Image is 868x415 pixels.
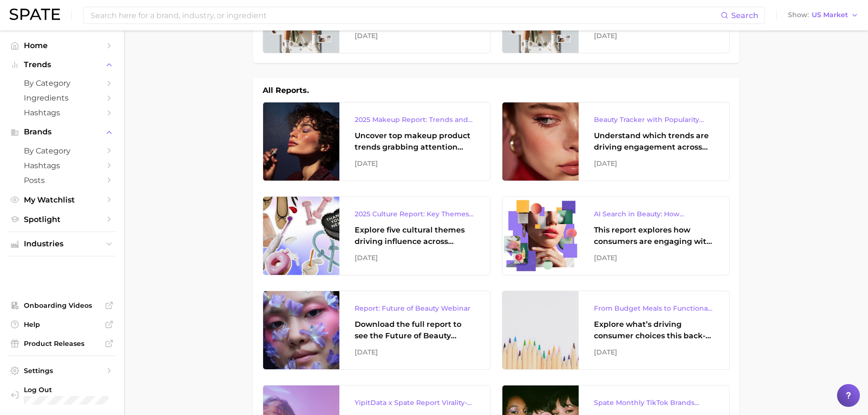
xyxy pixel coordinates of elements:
[786,9,861,21] button: ShowUS Market
[24,41,100,50] span: Home
[355,303,475,314] div: Report: Future of Beauty Webinar
[594,224,714,247] div: This report explores how consumers are engaging with AI-powered search tools — and what it means ...
[24,146,100,155] span: by Category
[8,364,116,378] a: Settings
[594,397,714,408] div: Spate Monthly TikTok Brands Tracker
[263,85,309,96] h1: All Reports.
[812,12,848,18] span: US Market
[502,291,730,370] a: From Budget Meals to Functional Snacks: Food & Beverage Trends Shaping Consumer Behavior This Sch...
[8,76,116,91] a: by Category
[355,158,475,169] div: [DATE]
[355,30,475,41] div: [DATE]
[594,158,714,169] div: [DATE]
[355,114,475,125] div: 2025 Makeup Report: Trends and Brands to Watch
[8,336,116,351] a: Product Releases
[594,252,714,263] div: [DATE]
[502,102,730,181] a: Beauty Tracker with Popularity IndexUnderstand which trends are driving engagement across platfor...
[594,114,714,125] div: Beauty Tracker with Popularity Index
[594,30,714,41] div: [DATE]
[355,397,475,408] div: YipitData x Spate Report Virality-Driven Brands Are Taking a Slice of the Beauty Pie
[24,339,100,348] span: Product Releases
[24,240,100,248] span: Industries
[8,143,116,158] a: by Category
[8,158,116,173] a: Hashtags
[355,252,475,263] div: [DATE]
[24,301,100,310] span: Onboarding Videos
[24,385,121,394] span: Log Out
[502,196,730,275] a: AI Search in Beauty: How Consumers Are Using ChatGPT vs. Google SearchThis report explores how co...
[263,291,490,370] a: Report: Future of Beauty WebinarDownload the full report to see the Future of Beauty trends we un...
[594,319,714,342] div: Explore what’s driving consumer choices this back-to-school season From budget-friendly meals to ...
[8,105,116,120] a: Hashtags
[8,91,116,105] a: Ingredients
[8,192,116,207] a: My Watchlist
[24,320,100,329] span: Help
[24,128,100,136] span: Brands
[263,196,490,275] a: 2025 Culture Report: Key Themes That Are Shaping Consumer DemandExplore five cultural themes driv...
[594,303,714,314] div: From Budget Meals to Functional Snacks: Food & Beverage Trends Shaping Consumer Behavior This Sch...
[594,208,714,220] div: AI Search in Beauty: How Consumers Are Using ChatGPT vs. Google Search
[24,366,100,375] span: Settings
[8,38,116,53] a: Home
[355,208,475,220] div: 2025 Culture Report: Key Themes That Are Shaping Consumer Demand
[8,173,116,188] a: Posts
[355,224,475,247] div: Explore five cultural themes driving influence across beauty, food, and pop culture.
[8,383,116,407] a: Log out. Currently logged in with e-mail anna.katsnelson@mane.com.
[8,317,116,332] a: Help
[8,237,116,251] button: Industries
[24,161,100,170] span: Hashtags
[788,12,809,18] span: Show
[24,79,100,88] span: by Category
[8,125,116,139] button: Brands
[24,61,100,69] span: Trends
[594,346,714,358] div: [DATE]
[10,9,60,20] img: SPATE
[24,195,100,204] span: My Watchlist
[594,130,714,153] div: Understand which trends are driving engagement across platforms in the skin, hair, makeup, and fr...
[24,93,100,102] span: Ingredients
[8,212,116,227] a: Spotlight
[355,319,475,342] div: Download the full report to see the Future of Beauty trends we unpacked during the webinar.
[355,346,475,358] div: [DATE]
[8,58,116,72] button: Trends
[90,7,721,23] input: Search here for a brand, industry, or ingredient
[24,108,100,117] span: Hashtags
[355,130,475,153] div: Uncover top makeup product trends grabbing attention across eye, lip, and face makeup, and the br...
[24,215,100,224] span: Spotlight
[263,102,490,181] a: 2025 Makeup Report: Trends and Brands to WatchUncover top makeup product trends grabbing attentio...
[8,298,116,313] a: Onboarding Videos
[731,11,758,20] span: Search
[24,176,100,185] span: Posts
